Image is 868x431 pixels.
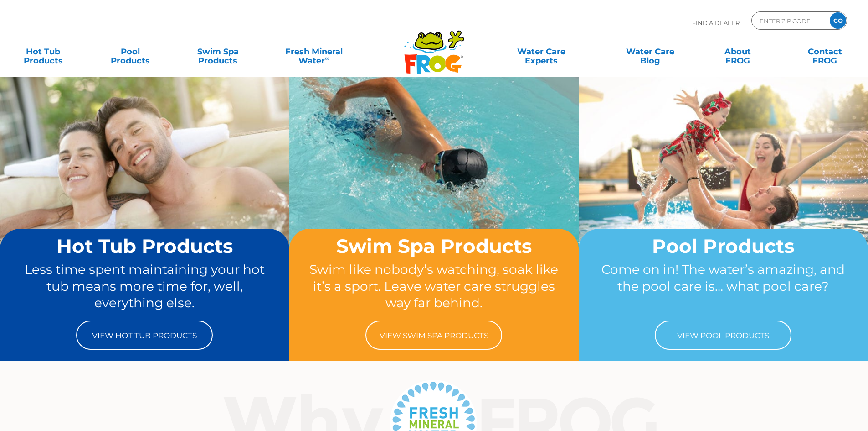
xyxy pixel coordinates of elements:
a: ContactFROG [791,42,859,61]
a: Swim SpaProducts [184,42,252,61]
a: Water CareBlog [616,42,684,61]
h2: Swim Spa Products [307,236,561,257]
img: Frog Products Logo [399,18,469,74]
img: home-banner-pool-short [579,76,868,293]
input: GO [830,12,846,29]
a: Water CareExperts [486,42,596,61]
a: Fresh MineralWater∞ [271,42,356,61]
a: View Swim Spa Products [365,321,502,350]
a: View Pool Products [655,321,791,350]
sup: ∞ [325,54,329,62]
h2: Pool Products [596,236,851,257]
a: Hot TubProducts [9,42,77,61]
p: Swim like nobody’s watching, soak like it’s a sport. Leave water care struggles way far behind. [307,261,561,311]
p: Come on in! The water’s amazing, and the pool care is… what pool care? [596,261,851,311]
a: AboutFROG [704,42,771,61]
a: View Hot Tub Products [76,321,213,350]
p: Find A Dealer [692,11,740,34]
img: home-banner-swim-spa-short [289,76,579,293]
p: Less time spent maintaining your hot tub means more time for, well, everything else. [17,261,272,311]
h2: Hot Tub Products [17,236,272,257]
a: PoolProducts [97,42,164,61]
